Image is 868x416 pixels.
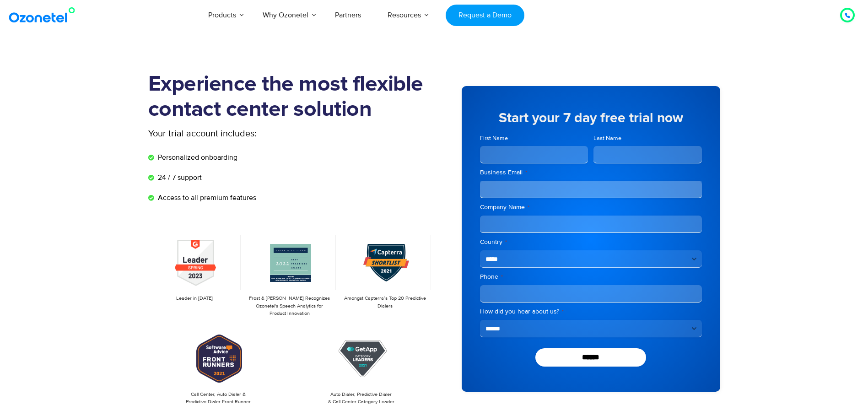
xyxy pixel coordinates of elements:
[480,134,588,143] label: First Name
[153,295,236,303] p: Leader in [DATE]
[248,295,331,318] p: Frost & [PERSON_NAME] Recognizes Ozonetel's Speech Analytics for Product Innovation
[480,203,702,212] label: Company Name
[480,168,702,177] label: Business Email
[153,391,284,406] p: Call Center, Auto Dialer & Predictive Dialer Front Runner
[148,127,366,140] p: Your trial account includes:
[480,238,702,247] label: Country
[593,134,702,143] label: Last Name
[156,152,237,163] span: Personalized onboarding
[480,272,702,281] label: Phone
[156,172,202,183] span: 24 / 7 support
[480,111,702,125] h5: Start your 7 day free trial now
[156,192,256,203] span: Access to all premium features
[296,391,427,406] p: Auto Dialer, Predictive Dialer & Call Center Category Leader
[480,307,702,316] label: How did you hear about us?
[148,72,434,122] h1: Experience the most flexible contact center solution
[446,5,524,26] a: Request a Demo
[343,295,426,310] p: Amongst Capterra’s Top 20 Predictive Dialers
